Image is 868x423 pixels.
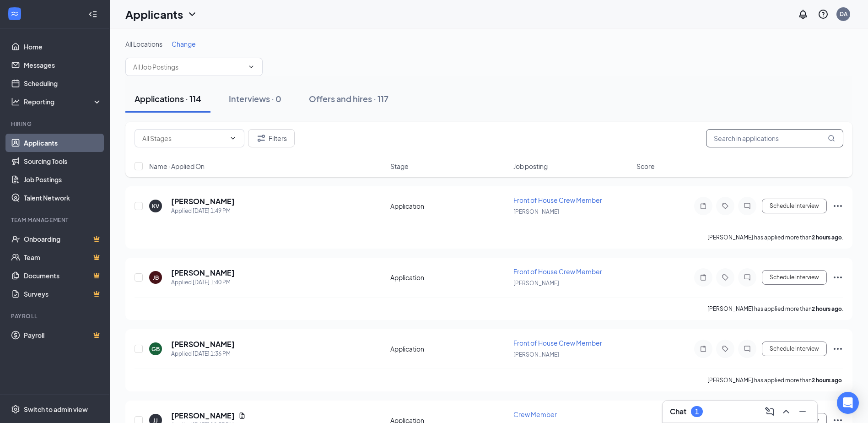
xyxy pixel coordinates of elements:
div: Applied [DATE] 1:40 PM [171,278,235,287]
p: [PERSON_NAME] has applied more than . [707,233,843,241]
span: [PERSON_NAME] [513,280,559,287]
div: Application [390,201,508,211]
a: Talent Network [24,189,102,207]
p: [PERSON_NAME] has applied more than . [707,376,843,384]
button: Schedule Interview [762,199,827,213]
svg: ChatInactive [742,274,753,281]
svg: Note [698,345,709,352]
svg: ChatInactive [742,202,753,210]
div: Offers and hires · 117 [309,93,388,104]
a: TeamCrown [24,248,102,266]
h5: [PERSON_NAME] [171,339,235,349]
a: Job Postings [24,170,102,189]
svg: WorkstreamLogo [10,9,19,18]
span: Front of House Crew Member [513,267,602,276]
a: PayrollCrown [24,326,102,344]
input: All Job Postings [133,62,244,72]
div: Team Management [11,216,100,224]
span: Stage [390,162,409,171]
svg: Ellipses [832,343,843,354]
span: Front of House Crew Member [513,196,602,204]
a: Home [24,38,102,56]
button: Schedule Interview [762,270,827,285]
input: Search in applications [706,129,843,147]
div: DA [840,10,847,18]
div: 1 [695,408,699,416]
a: Messages [24,56,102,74]
button: ComposeMessage [762,404,777,419]
svg: ChatInactive [742,345,753,352]
svg: Minimize [797,406,808,417]
div: JB [153,274,159,282]
span: [PERSON_NAME] [513,208,559,215]
div: Applied [DATE] 1:36 PM [171,349,235,358]
b: 2 hours ago [812,305,842,312]
div: Application [390,273,508,282]
p: [PERSON_NAME] has applied more than . [707,305,843,313]
a: DocumentsCrown [24,266,102,285]
div: GB [151,345,160,353]
input: All Stages [142,133,226,143]
svg: ChevronDown [187,9,198,20]
svg: Filter [256,133,267,144]
div: Application [390,344,508,353]
svg: ChevronUp [781,406,792,417]
svg: ChevronDown [229,135,237,142]
svg: MagnifyingGlass [828,135,835,142]
b: 2 hours ago [812,234,842,241]
button: Schedule Interview [762,342,827,356]
svg: Collapse [88,10,97,19]
div: Interviews · 0 [229,93,281,104]
a: Scheduling [24,74,102,92]
svg: Analysis [11,97,20,106]
div: KV [152,202,159,210]
span: All Locations [125,40,162,48]
a: SurveysCrown [24,285,102,303]
svg: Document [238,412,246,419]
span: Job posting [513,162,548,171]
b: 2 hours ago [812,377,842,384]
svg: Tag [720,345,731,352]
span: [PERSON_NAME] [513,351,559,358]
svg: QuestionInfo [818,9,829,20]
span: Crew Member [513,410,557,418]
svg: Tag [720,202,731,210]
span: Score [636,162,655,171]
h5: [PERSON_NAME] [171,268,235,278]
button: Filter Filters [248,129,295,147]
button: Minimize [795,404,810,419]
div: Hiring [11,120,100,128]
svg: Ellipses [832,201,843,211]
div: Switch to admin view [24,405,88,414]
svg: Settings [11,405,20,414]
a: Sourcing Tools [24,152,102,170]
svg: ComposeMessage [764,406,775,417]
div: Open Intercom Messenger [837,392,859,414]
h1: Applicants [125,6,183,22]
button: ChevronUp [779,404,793,419]
div: Applications · 114 [135,93,201,104]
svg: Note [698,274,709,281]
span: Change [172,40,196,48]
a: Applicants [24,134,102,152]
span: Front of House Crew Member [513,339,602,347]
svg: Note [698,202,709,210]
svg: Notifications [798,9,809,20]
svg: Ellipses [832,272,843,283]
a: OnboardingCrown [24,230,102,248]
span: Name · Applied On [149,162,205,171]
h5: [PERSON_NAME] [171,411,235,421]
h3: Chat [670,407,686,417]
div: Payroll [11,312,100,320]
div: Applied [DATE] 1:49 PM [171,206,235,216]
div: Reporting [24,97,102,106]
svg: Tag [720,274,731,281]
h5: [PERSON_NAME] [171,196,235,206]
svg: ChevronDown [248,63,255,70]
